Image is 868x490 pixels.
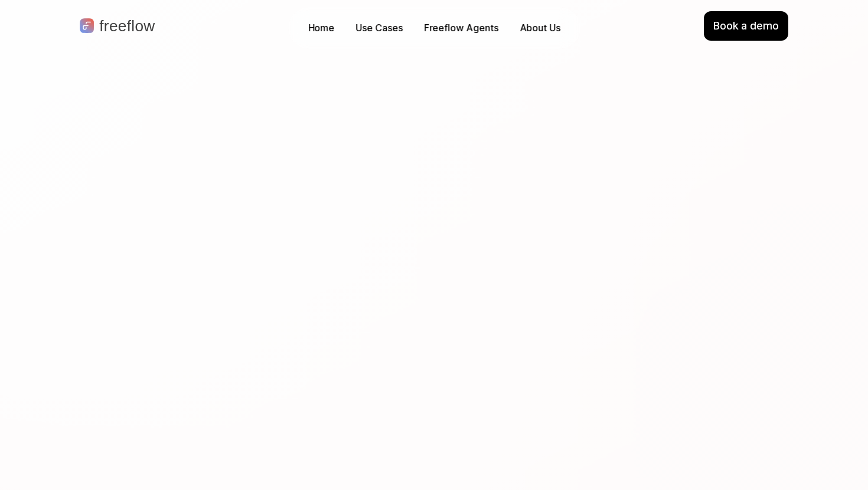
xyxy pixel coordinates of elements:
[704,11,788,41] div: Book a demo
[514,19,566,37] a: About Us
[713,18,779,34] p: Book a demo
[424,21,498,35] p: Freeflow Agents
[99,18,155,34] p: freeflow
[302,19,341,37] a: Home
[356,21,403,35] div: Use Cases
[418,19,504,37] a: Freeflow Agents
[520,21,560,35] p: About Us
[308,21,335,35] p: Home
